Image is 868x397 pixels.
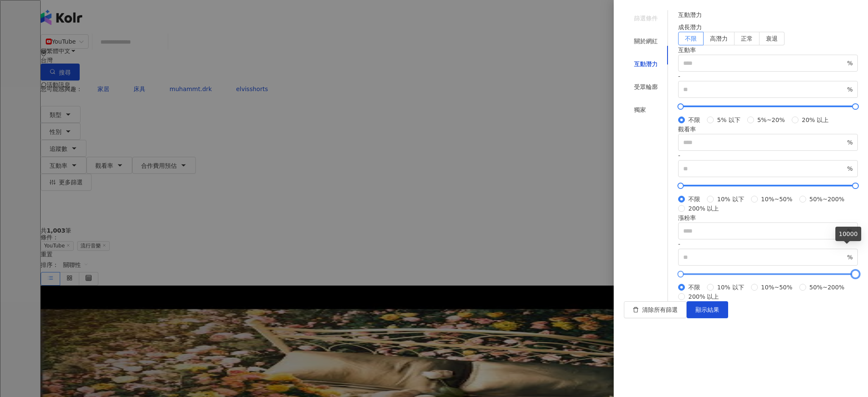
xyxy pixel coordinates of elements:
h4: 互動潛力 [678,10,858,19]
span: 正常 [741,35,753,42]
span: % [847,253,853,262]
span: 5% 以下 [714,115,744,125]
span: 清除所有篩選 [642,306,678,313]
span: - [678,152,680,159]
span: % [847,85,853,94]
button: 清除所有篩選 [624,301,687,318]
span: 10% 以下 [714,194,748,204]
span: 5%~20% [754,115,788,125]
div: 互動率 [678,45,858,55]
div: 漲粉率 [678,213,858,222]
span: 200% 以上 [685,292,722,301]
span: 10% 以下 [714,283,748,292]
span: 10%~50% [758,194,796,204]
div: 篩選條件 [634,14,658,23]
span: - [678,73,680,80]
span: 200% 以上 [685,204,722,213]
span: 不限 [685,194,704,204]
span: 不限 [685,115,704,125]
span: 不限 [685,35,697,42]
span: 顯示結果 [696,306,719,313]
span: 高潛力 [710,35,728,42]
div: 關於網紅 [634,36,658,46]
span: 50%~200% [806,283,848,292]
div: 觀看率 [678,125,858,134]
span: 10%~50% [758,283,796,292]
button: 顯示結果 [687,301,728,318]
div: 互動潛力 [634,59,658,69]
span: - [678,241,680,247]
div: 成長潛力 [678,22,858,32]
span: % [847,138,853,147]
span: % [847,58,853,68]
span: 20% 以上 [798,115,832,125]
span: 50%~200% [806,194,848,204]
div: 受眾輪廓 [634,82,658,92]
span: % [847,164,853,173]
span: % [847,226,853,236]
div: 10000 [835,227,861,241]
span: delete [633,307,639,313]
span: 衰退 [766,35,778,42]
div: 獨家 [634,105,646,114]
span: 不限 [685,283,704,292]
